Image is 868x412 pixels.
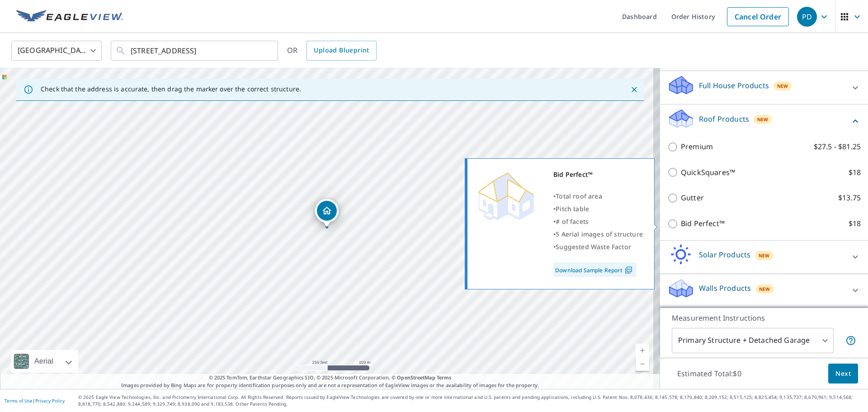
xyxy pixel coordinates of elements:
[397,374,435,381] a: OpenStreetMap
[667,108,861,134] div: Roof ProductsNew
[553,228,643,241] div: •
[11,350,78,373] div: Aerial
[681,192,704,204] p: Gutter
[797,7,817,27] div: PD
[681,141,713,152] p: Premium
[667,278,861,303] div: Walls ProductsNew
[759,252,770,259] span: New
[553,168,643,181] div: Bid Perfect™
[35,398,65,404] a: Privacy Policy
[78,394,863,407] p: © 2025 Eagle View Technologies, Inc. and Pictometry International Corp. All Rights Reserved. Repo...
[838,192,861,204] p: $13.75
[636,357,649,371] a: Current Level 17, Zoom Out
[287,41,377,61] div: OR
[556,230,643,238] span: 5 Aerial images of structure
[667,75,861,100] div: Full House ProductsNew
[5,398,65,403] p: |
[699,80,769,91] p: Full House Products
[556,242,631,251] span: Suggested Waste Factor
[670,364,749,384] p: Estimated Total: $0
[314,45,369,56] span: Upload Blueprint
[845,335,856,346] span: Your report will include the primary structure and a detached garage if one exists.
[315,199,339,227] div: Dropped pin, building 1, Residential property, 2000 Embassy Dr West Palm Beach, FL 33401
[556,217,589,226] span: # of facets
[681,218,725,229] p: Bid Perfect™
[699,114,749,124] p: Roof Products
[553,262,637,277] a: Download Sample Report
[828,364,858,384] button: Next
[553,215,643,228] div: •
[553,190,643,203] div: •
[727,7,789,26] a: Cancel Order
[667,244,861,270] div: Solar ProductsNew
[41,85,301,93] p: Check that the address is accurate, then drag the marker over the correct structure.
[757,116,769,123] span: New
[759,285,770,293] span: New
[209,374,452,382] span: © 2025 TomTom, Earthstar Geographics SIO, © 2025 Microsoft Corporation, ©
[814,141,861,152] p: $27.5 - $81.25
[556,192,602,200] span: Total roof area
[672,328,834,353] div: Primary Structure + Detached Garage
[849,167,861,178] p: $18
[553,241,643,253] div: •
[5,398,33,404] a: Terms of Use
[835,368,851,379] span: Next
[307,41,376,61] a: Upload Blueprint
[699,249,750,260] p: Solar Products
[623,266,635,274] img: Pdf Icon
[32,350,56,373] div: Aerial
[777,82,788,90] span: New
[437,374,452,381] a: Terms
[681,167,735,178] p: QuickSquares™
[628,84,640,95] button: Close
[849,218,861,229] p: $18
[474,168,538,223] img: Premium
[556,204,589,213] span: Pitch table
[16,10,123,24] img: EV Logo
[11,38,102,63] div: [GEOGRAPHIC_DATA]
[636,344,649,357] a: Current Level 17, Zoom In
[553,203,643,215] div: •
[699,283,751,294] p: Walls Products
[131,38,259,63] input: Search by address or latitude-longitude
[672,313,856,323] p: Measurement Instructions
